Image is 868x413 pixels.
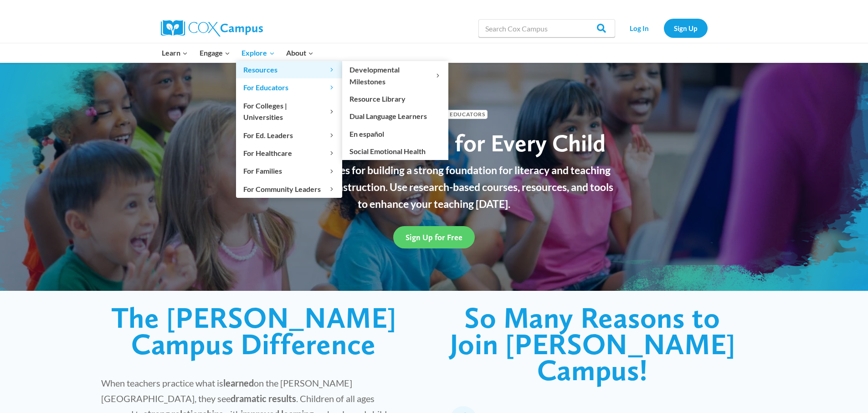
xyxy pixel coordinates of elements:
strong: dramatic results [231,393,296,404]
a: Dual Language Learners [342,108,448,125]
button: Child menu of For Families [236,162,342,180]
a: Sign Up for Free [393,226,475,248]
button: Child menu of Engage [194,43,236,62]
button: Child menu of About [280,43,319,62]
button: Child menu of Learn [156,43,194,62]
a: Social Emotional Health [342,143,448,160]
a: Sign Up [664,19,708,37]
strong: learned [223,377,254,388]
span: So Many Reasons to Join [PERSON_NAME] Campus! [450,300,735,387]
img: Cox Campus [161,20,263,36]
p: Learn best practices for building a strong foundation for literacy and teaching effective reading... [250,162,619,212]
a: Log In [620,19,659,37]
button: Child menu of For Colleges | Universities [236,97,342,126]
button: Child menu of For Community Leaders [236,180,342,197]
button: Child menu of Developmental Milestones [342,61,448,90]
button: Child menu of For Healthcare [236,145,342,162]
nav: Primary Navigation [156,43,319,62]
button: Child menu of For Educators [236,79,342,96]
a: Resource Library [342,90,448,108]
button: Child menu of For Ed. Leaders [236,126,342,144]
button: Child menu of Explore [236,43,281,62]
a: En español [342,125,448,142]
span: Sign Up for Free [406,232,462,242]
button: Child menu of Resources [236,61,342,78]
input: Search Cox Campus [478,19,615,37]
nav: Secondary Navigation [620,19,708,37]
span: The [PERSON_NAME] Campus Difference [111,300,396,361]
